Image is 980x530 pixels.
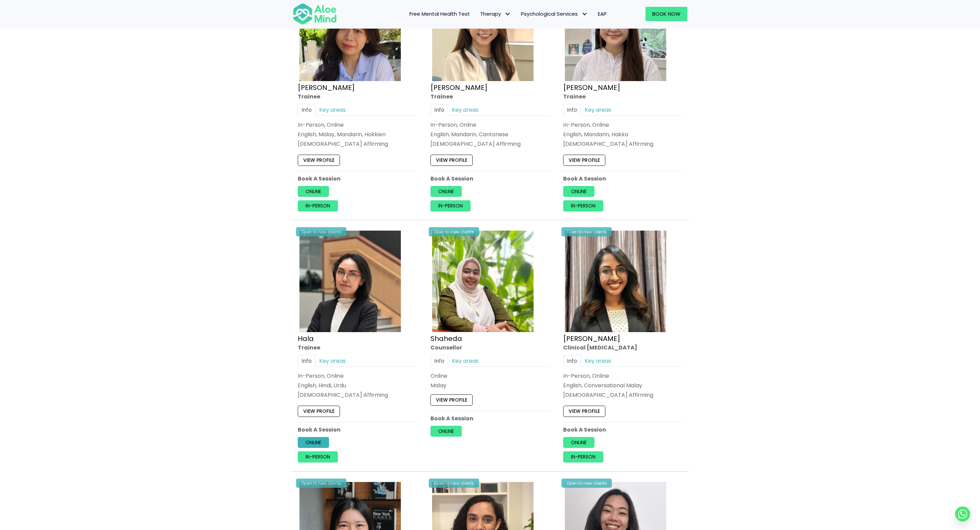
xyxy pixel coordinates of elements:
p: English, Conversational Malay [563,381,682,389]
div: [DEMOGRAPHIC_DATA] Affirming [563,140,682,148]
a: View profile [430,155,473,166]
a: Key areas [581,104,615,116]
div: [DEMOGRAPHIC_DATA] Affirming [298,391,417,399]
a: [PERSON_NAME] [563,334,620,343]
p: Book A Session [430,175,550,183]
a: Online [563,186,594,197]
a: Key areas [448,355,482,367]
div: Online [430,372,550,380]
div: In-Person, Online [298,372,417,380]
p: English, Malay, Mandarin, Hokkien [298,130,417,138]
a: Online [563,437,594,448]
div: [DEMOGRAPHIC_DATA] Affirming [563,391,682,399]
a: View profile [563,406,605,417]
div: In-Person, Online [298,121,417,129]
div: Trainee [563,92,682,100]
a: Psychological ServicesPsychological Services: submenu [516,7,593,21]
a: Key areas [448,104,482,116]
nav: Menu [346,7,612,21]
a: Online [298,437,329,448]
div: Open to new clients [429,479,479,488]
a: Hala [298,334,314,343]
a: View profile [563,155,605,166]
a: In-person [563,452,603,463]
p: Book A Session [563,426,682,434]
p: Book A Session [563,175,682,183]
div: [DEMOGRAPHIC_DATA] Affirming [298,140,417,148]
a: Info [563,355,581,367]
div: Trainee [298,92,417,100]
p: English, Mandarin, Cantonese [430,130,550,138]
span: Book Now [652,10,681,17]
div: Trainee [298,344,417,352]
a: In-person [563,200,603,211]
a: Online [430,426,462,437]
a: In-person [430,200,471,211]
p: English, Hindi, Urdu [298,381,417,389]
div: Open to new clients [561,479,612,488]
a: TherapyTherapy: submenu [475,7,516,21]
div: Open to new clients [429,227,479,236]
span: Therapy [480,10,511,17]
div: In-Person, Online [430,121,550,129]
a: Key areas [581,355,615,367]
div: In-Person, Online [563,121,682,129]
a: View profile [430,395,473,406]
img: croped-Anita_Profile-photo-300×300 [565,231,666,332]
div: Counsellor [430,344,550,352]
p: Book A Session [298,426,417,434]
div: Trainee [430,92,550,100]
span: Psychological Services: submenu [579,9,589,19]
span: Psychological Services [521,10,588,17]
a: Shaheda [430,334,462,343]
a: Info [563,104,581,116]
p: English, Mandarin, Hakka [563,130,682,138]
a: View profile [298,406,340,417]
img: Shaheda Counsellor [432,231,534,332]
a: Online [430,186,462,197]
a: Online [298,186,329,197]
span: Free Mental Health Test [409,10,470,17]
div: Open to new clients [296,227,346,236]
a: Info [430,104,448,116]
a: [PERSON_NAME] [430,82,488,92]
div: Open to new clients [296,479,346,488]
a: Info [298,355,315,367]
a: Free Mental Health Test [404,7,475,21]
a: In-person [298,452,338,463]
img: Hala [299,231,401,332]
div: Open to new clients [561,227,612,236]
span: EAP [598,10,607,17]
p: Malay [430,381,550,389]
a: Key areas [315,355,349,367]
div: In-Person, Online [563,372,682,380]
a: Info [430,355,448,367]
img: Aloe mind Logo [293,3,337,25]
a: Whatsapp [955,506,970,521]
a: [PERSON_NAME] [563,82,620,92]
p: Book A Session [430,415,550,422]
a: View profile [298,155,340,166]
a: In-person [298,200,338,211]
p: Book A Session [298,175,417,183]
div: [DEMOGRAPHIC_DATA] Affirming [430,140,550,148]
a: Key areas [315,104,349,116]
a: Info [298,104,315,116]
a: [PERSON_NAME] [298,82,355,92]
div: Clinical [MEDICAL_DATA] [563,344,682,352]
a: Book Now [646,7,687,21]
span: Therapy: submenu [503,9,512,19]
a: EAP [593,7,612,21]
